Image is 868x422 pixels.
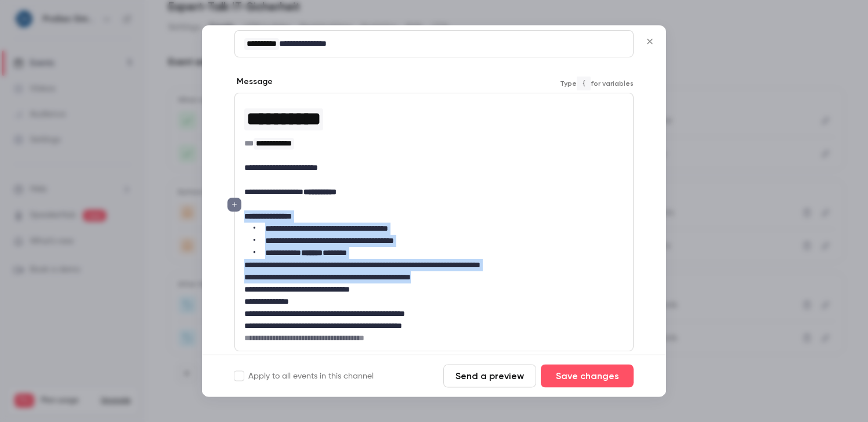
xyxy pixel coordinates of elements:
[577,77,591,90] code: {
[234,370,374,382] label: Apply to all events in this channel
[541,365,634,388] button: Save changes
[235,94,633,351] div: editor
[638,30,661,53] button: Close
[234,77,273,88] label: Message
[235,31,633,57] div: editor
[443,365,536,388] button: Send a preview
[560,77,634,90] span: Type for variables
